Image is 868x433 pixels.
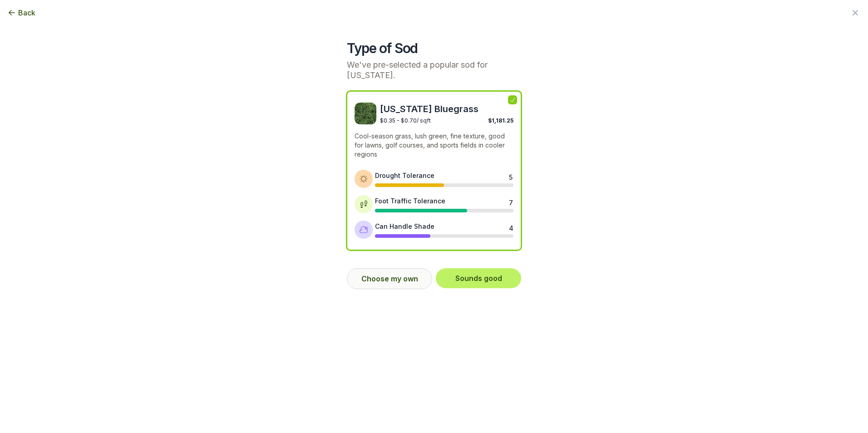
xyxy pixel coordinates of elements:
[436,268,521,288] button: Sounds good
[509,223,513,231] div: 4
[359,200,368,209] img: Foot traffic tolerance icon
[355,103,376,124] img: Kentucky Bluegrass sod image
[488,117,513,124] span: $1,181.25
[347,60,521,80] p: We've pre-selected a popular sod for [US_STATE].
[7,7,35,18] button: Back
[380,103,513,115] span: [US_STATE] Bluegrass
[375,221,434,231] div: Can Handle Shade
[355,132,513,159] p: Cool-season grass, lush green, fine texture, good for lawns, golf courses, and sports fields in c...
[347,268,432,289] button: Choose my own
[375,196,445,206] div: Foot Traffic Tolerance
[347,40,521,56] h2: Type of Sod
[359,174,368,183] img: Drought tolerance icon
[509,172,513,180] div: 5
[359,225,368,234] img: Shade tolerance icon
[509,198,513,205] div: 7
[375,171,434,180] div: Drought Tolerance
[380,117,431,124] span: $0.35 - $0.70 / sqft
[18,7,35,18] span: Back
